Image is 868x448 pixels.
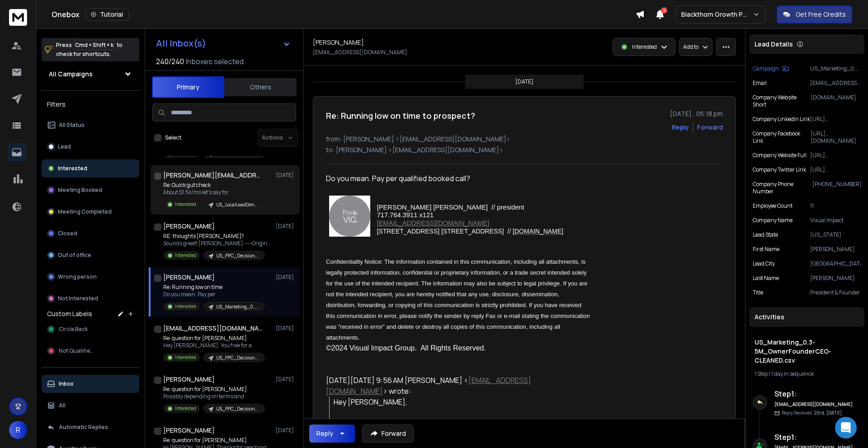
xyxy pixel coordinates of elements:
[753,275,779,282] p: Last Name
[276,172,296,179] p: [DATE]
[216,303,259,310] p: US_Marketing_0.3-5M_OwnerFounderCEO-CLEANED.csv
[42,159,139,177] button: Interested
[163,386,265,393] p: Re: question for [PERSON_NAME]
[42,116,139,134] button: All Status
[58,165,87,172] p: Interested
[42,181,139,199] button: Meeting Booked
[175,303,196,310] p: Interested
[42,203,139,221] button: Meeting Completed
[753,116,810,123] p: Company LinkedIn Link
[326,135,723,144] p: from: [PERSON_NAME] <[EMAIL_ADDRESS][DOMAIN_NAME]>
[149,34,298,52] button: All Inbox(s)
[362,425,414,443] button: Forward
[814,410,842,416] span: 23rd, [DATE]
[683,43,698,51] p: Add to
[326,173,590,184] div: Do you mean. Pay per qualified booked call?
[163,182,265,189] p: Re: Quick gut check
[782,410,842,416] p: Reply Received
[165,134,181,141] label: Select
[753,65,779,72] p: Campaign
[835,417,857,439] div: Open Intercom Messenger
[42,246,139,264] button: Out of office
[163,426,215,435] h1: [PERSON_NAME]
[58,295,98,302] p: Not Interested
[753,246,779,253] p: First Name
[163,284,265,291] p: Re: Running low on time
[755,370,859,378] div: |
[753,166,806,173] p: Company Twitter Link
[163,375,215,384] h1: [PERSON_NAME]
[433,204,495,211] span: [PERSON_NAME] //
[163,437,267,444] p: Re: question for [PERSON_NAME]
[42,375,139,393] button: Inbox
[753,181,812,195] p: Company Phone Number
[810,275,861,282] p: [PERSON_NAME]
[670,109,723,118] p: [DATE] : 05:18 pm
[42,418,139,436] button: Automatic Replies
[755,338,859,365] h1: US_Marketing_0.3-5M_OwnerFounderCEO-CLEANED.csv
[186,56,244,67] h3: Inboxes selected
[697,123,723,132] div: Forward
[309,425,355,443] button: Reply
[326,375,531,396] a: [EMAIL_ADDRESS][DOMAIN_NAME]
[163,335,265,342] p: Re: question for [PERSON_NAME]
[755,40,793,49] p: Lead Details
[753,130,811,145] p: Company Facebook Link
[810,65,861,72] p: US_Marketing_0.3-5M_OwnerFounderCEO-CLEANED.csv
[810,231,861,238] p: [US_STATE]
[377,211,434,219] span: 717.764.3911 x121
[774,432,854,443] h6: Step 1 :
[810,246,861,253] p: [PERSON_NAME]
[156,39,206,48] h1: All Inbox(s)
[326,344,484,352] span: ©2024 Visual Impact Group. All Rights Reserved
[216,355,259,361] p: US_PPC_DecisionMakers_1-200_03072025-2-CLEANED
[59,326,88,333] span: Circle Back
[753,260,775,267] p: Lead City
[58,252,91,259] p: Out of office
[163,171,263,180] h1: [PERSON_NAME][EMAIL_ADDRESS][DOMAIN_NAME]
[810,79,861,87] p: [EMAIL_ADDRESS][DOMAIN_NAME]
[59,424,108,431] p: Automatic Replies
[329,196,370,237] img: EBt-v8uR5034qDpDmSPPG_lCpYovRHNwGjIxbGdUNH3bLeRlRv-b4RHwg5vg5iwf-CTg4dzm_ySMsoCiYWsbxWnH8qM2vCjHE...
[216,201,259,208] p: US_LocalLeadGen_DecisionMakers_1-200_15072025_Apollo-CLEANED
[661,7,667,14] span: 2
[810,116,861,123] p: [URL][DOMAIN_NAME]
[777,5,852,23] button: Get Free Credits
[58,187,102,194] p: Meeting Booked
[47,309,92,318] h3: Custom Labels
[771,370,814,378] span: 1 day in sequence
[796,10,846,19] p: Get Free Credits
[276,223,296,230] p: [DATE]
[681,10,753,19] p: Blackthorn Growth Partners
[313,49,407,56] p: [EMAIL_ADDRESS][DOMAIN_NAME]
[515,78,533,85] p: [DATE]
[632,43,657,51] p: Interested
[59,380,74,387] p: Inbox
[810,152,861,159] p: [URL][DOMAIN_NAME]
[513,227,563,235] a: [DOMAIN_NAME]
[811,94,861,108] p: [DOMAIN_NAME]
[216,406,259,412] p: US_PPC_DecisionMakers_1-200_03072025-2-CLEANED
[59,347,94,355] span: Not Qualified
[9,421,27,439] button: R
[753,202,793,210] p: Employee Count
[276,274,296,281] p: [DATE]
[42,397,139,415] button: All
[276,325,296,332] p: [DATE]
[377,228,511,235] span: [STREET_ADDRESS] [STREET_ADDRESS] //
[753,152,807,159] p: Company Website Full
[74,40,115,50] span: Cmd + Shift + k
[163,222,215,231] h1: [PERSON_NAME]
[753,79,767,87] p: Email
[85,8,129,21] button: Tutorial
[56,41,123,59] p: Press to check for shortcuts.
[484,344,486,352] span: .
[810,202,861,210] p: 11
[156,56,184,67] span: 240 / 240
[326,375,590,397] div: [DATE][DATE] 9:56 AM [PERSON_NAME] < > wrote:
[313,38,364,47] h1: [PERSON_NAME]
[42,98,139,111] h3: Filters
[42,224,139,243] button: Closed
[810,260,861,267] p: [GEOGRAPHIC_DATA]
